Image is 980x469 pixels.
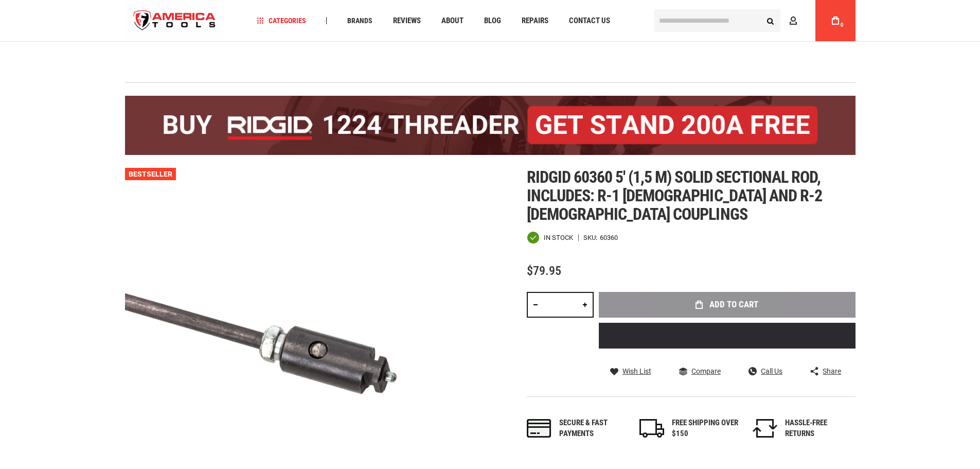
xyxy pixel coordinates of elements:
[484,17,501,25] span: Blog
[639,419,664,438] img: shipping
[479,14,506,28] a: Blog
[761,11,780,30] button: Search
[393,17,421,25] span: Reviews
[600,234,618,241] div: 60360
[343,14,377,28] a: Brands
[841,22,844,28] span: 0
[527,264,561,278] span: $79.95
[559,418,626,440] div: Secure & fast payments
[749,367,782,376] a: Call Us
[753,419,777,438] img: returns
[252,14,311,28] a: Categories
[823,368,841,375] span: Share
[691,368,721,375] span: Compare
[564,14,615,28] a: Contact Us
[125,2,225,40] img: America Tools
[544,234,573,241] span: In stock
[672,418,739,440] div: FREE SHIPPING OVER $150
[437,14,468,28] a: About
[610,367,651,376] a: Wish List
[527,419,551,438] img: payments
[583,234,600,241] strong: SKU
[679,367,721,376] a: Compare
[125,96,856,155] img: BOGO: Buy the RIDGID® 1224 Threader (26092), get the 92467 200A Stand FREE!
[125,2,225,40] a: store logo
[761,368,782,375] span: Call Us
[441,17,464,25] span: About
[569,17,610,25] span: Contact Us
[527,231,573,244] div: Availability
[257,17,306,24] span: Categories
[388,14,425,28] a: Reviews
[347,17,372,24] span: Brands
[622,368,651,375] span: Wish List
[785,418,852,440] div: HASSLE-FREE RETURNS
[517,14,553,28] a: Repairs
[527,167,823,224] span: Ridgid 60360 5' (1,5 m) solid sectional rod, includes: r-1 [DEMOGRAPHIC_DATA] and r-2 [DEMOGRAPHI...
[522,17,548,25] span: Repairs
